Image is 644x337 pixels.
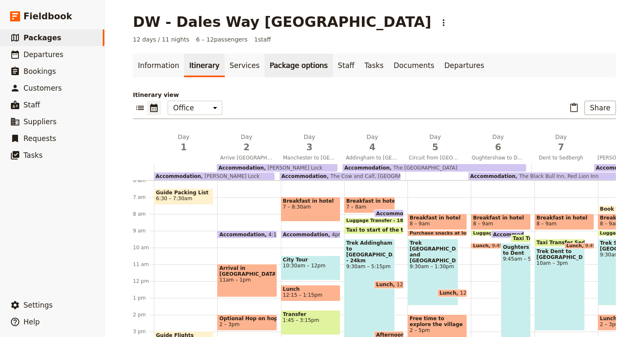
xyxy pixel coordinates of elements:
span: 2 – 5pm [410,327,465,333]
button: Actions [436,16,451,30]
h2: Day [535,133,587,154]
div: 11 am [133,261,154,268]
div: Trek [GEOGRAPHIC_DATA] and [GEOGRAPHIC_DATA]9:30am – 1:30pm [408,239,458,306]
span: 12:15 – 1:15pm [283,292,322,298]
span: Purchase snacks at local supermarket [410,231,512,236]
span: 7 – 8:30am [283,204,338,210]
span: Help [23,318,40,326]
span: Requests [23,134,56,143]
h2: Day [220,133,273,154]
span: Customers [23,84,62,92]
span: Accommodation [156,173,201,179]
span: City Tour [283,257,338,263]
span: The Cow and Calf, [GEOGRAPHIC_DATA] [327,173,431,179]
span: Accommodation [344,165,390,171]
span: Lunch [473,243,492,248]
a: Tasks [359,54,389,77]
span: Suppliers [23,118,57,126]
div: Breakfast in hotel8 – 9am [471,214,530,230]
div: Guide Packing List6:30 – 7:30am [154,188,213,205]
div: City Tour10:30am – 12pm [281,256,340,280]
span: Breakfast in hotel [283,198,338,204]
span: Luggage Transfer - 18kg maxium weight [346,218,454,223]
span: 9:30am – 1:30pm [410,264,456,269]
button: Day2Arrive [GEOGRAPHIC_DATA] [217,133,280,164]
button: Share [584,101,616,115]
span: Optional Hop on hop off bus tour of City [219,316,275,321]
div: Optional Hop on hop off bus tour of City2 – 3pm [217,314,277,331]
span: Free time to explore the village [410,316,465,327]
span: Arrival in [GEOGRAPHIC_DATA] [219,265,275,277]
span: 6:30 – 7:30am [156,196,192,201]
div: Arrival in [GEOGRAPHIC_DATA]11am – 1pm [217,264,277,297]
span: Departures [23,50,63,59]
button: Day6Oughtershaw to Dent [468,133,531,164]
span: Taxi Transfer Sedbergh to Dent [537,240,628,246]
div: Breakfast in hotel8 – 9am [408,214,467,230]
span: Breakfast in hotel [473,215,528,221]
div: Lunch12 – 12:30pm [374,281,404,289]
span: 9:45 – 10am [585,243,614,248]
span: Accommodation [470,173,515,179]
span: Addingham to [GEOGRAPHIC_DATA] [343,154,402,161]
a: Departures [439,54,489,77]
div: Transfer1:45 – 3:15pm [281,310,340,335]
span: 9:30am – 5:15pm [346,264,393,269]
div: AccommodationThe [GEOGRAPHIC_DATA] [343,164,526,172]
span: [PERSON_NAME] Lock [201,173,260,179]
span: 5 [409,141,462,154]
div: Accommodation[PERSON_NAME] Lock [217,164,338,172]
div: Lunch12:30 – 1pm [437,289,467,297]
span: 9:45 – 10am [492,243,521,248]
div: 6 am [133,177,154,184]
div: Accommodation [491,230,525,238]
div: Luggage Transfer - 18kg maxium weight [344,218,404,224]
a: Services [225,54,265,77]
span: Fieldbook [23,10,72,23]
button: List view [133,101,147,115]
span: Breakfast in hotel [346,198,393,204]
p: Itinerary view [133,91,616,99]
span: 2 – 3pm [600,321,620,327]
h2: Day [283,133,336,154]
div: Accommodation4:15pm – 9am [217,230,277,238]
h1: DW - Dales Way [GEOGRAPHIC_DATA] [133,13,431,30]
span: Accommodation [218,165,264,171]
span: 4:15pm – 9am [268,232,305,237]
span: 1 [157,141,210,154]
div: Lunch12:15 – 1:15pm [281,285,340,301]
span: 8 – 9am [600,221,620,227]
span: 11am – 1pm [219,277,275,283]
a: Itinerary [184,54,224,77]
button: Day4Addingham to [GEOGRAPHIC_DATA] [343,133,405,164]
span: 1:45 – 3:15pm [283,317,338,323]
div: Breakfast in hotel8 – 9am [535,214,594,230]
span: Luggage Transfer [473,231,521,236]
span: 3 [283,141,336,154]
span: Bookings [23,67,56,76]
span: Trek Dent to [GEOGRAPHIC_DATA] [537,248,583,260]
span: Lunch [566,243,585,248]
div: Taxi Transfer Sedbergh to Dent [535,239,585,247]
span: [PERSON_NAME] Lock [264,165,322,171]
span: 4pm – 9am [332,232,360,237]
span: Lunch [439,290,460,296]
div: Breakfast in hotel7 – 8:30am [281,197,340,222]
span: Accommodation [283,232,332,237]
span: Staff [23,101,40,109]
div: Purchase snacks at local supermarket [408,230,467,236]
div: Trek Dent to [GEOGRAPHIC_DATA]10am – 3pm [535,247,585,331]
h2: Day [409,133,462,154]
span: 8 – 9am [537,221,557,227]
span: The Black Bull Inn, Red Lion Inn [516,173,599,179]
a: Package options [265,54,332,77]
span: Transfer [283,311,338,317]
span: Accommodation [376,211,425,216]
div: Taxi to start of the trail. [344,226,404,234]
div: 3 pm [133,328,154,335]
div: AccommodationThe Cow and Calf, [GEOGRAPHIC_DATA] [280,172,400,180]
span: Lunch [283,286,338,292]
span: 7 – 8am [346,204,366,210]
span: Guide Packing List [156,190,211,196]
span: Taxi to start of the trail. [346,227,418,233]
